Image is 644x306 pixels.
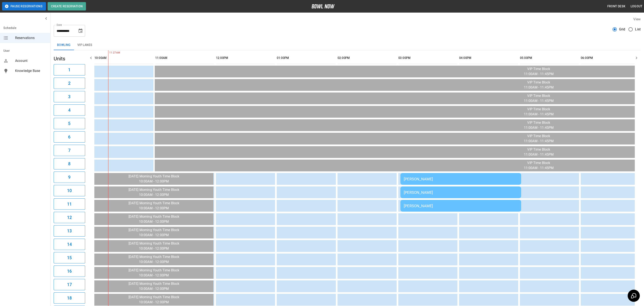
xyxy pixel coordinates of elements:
[54,145,85,156] button: 7
[54,40,74,50] button: Bowling
[54,239,85,250] button: 14
[633,17,641,21] label: View
[67,268,72,275] h6: 16
[277,52,336,64] th: 01:00PM
[68,93,70,100] h6: 3
[67,201,72,207] h6: 11
[68,160,70,167] h6: 8
[635,27,641,32] span: List
[68,107,70,113] h6: 4
[54,104,85,116] button: 4
[54,118,85,129] button: 5
[68,120,70,127] h6: 5
[67,241,72,248] h6: 14
[54,172,85,183] button: 9
[67,228,72,234] h6: 13
[54,64,85,76] button: 1
[15,68,47,73] span: Knowledge Base
[108,51,109,55] span: 11:27AM
[94,52,153,64] th: 10:00AM
[74,40,96,50] button: VIP Lanes
[76,27,85,35] button: Choose date, selected date is Sep 6, 2025
[54,78,85,89] button: 2
[67,214,72,221] h6: 12
[404,177,518,181] div: [PERSON_NAME]
[48,2,86,10] button: Create Reservation
[216,52,275,64] th: 12:00PM
[54,185,85,196] button: 10
[404,190,518,195] div: [PERSON_NAME]
[155,52,214,64] th: 11:00AM
[54,225,85,237] button: 13
[629,3,644,10] button: Logout
[67,254,72,261] h6: 15
[54,212,85,223] button: 12
[68,134,70,140] h6: 6
[606,3,627,10] button: Front Desk
[67,295,72,301] h6: 18
[54,266,85,277] button: 16
[67,281,72,288] h6: 17
[312,4,335,8] img: logo
[54,158,85,169] button: 8
[15,35,47,40] span: Reservations
[15,58,47,63] span: Account
[619,27,625,32] span: Grid
[404,204,518,208] div: [PERSON_NAME]
[68,66,70,73] h6: 1
[54,55,85,62] h5: Units
[68,174,70,181] h6: 9
[67,187,72,194] h6: 10
[54,198,85,210] button: 11
[54,40,641,50] div: inventory tabs
[54,91,85,102] button: 3
[54,279,85,290] button: 17
[54,292,85,304] button: 18
[54,131,85,143] button: 6
[68,80,70,87] h6: 2
[68,147,70,154] h6: 7
[54,252,85,263] button: 15
[2,2,46,10] button: Pause Reservations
